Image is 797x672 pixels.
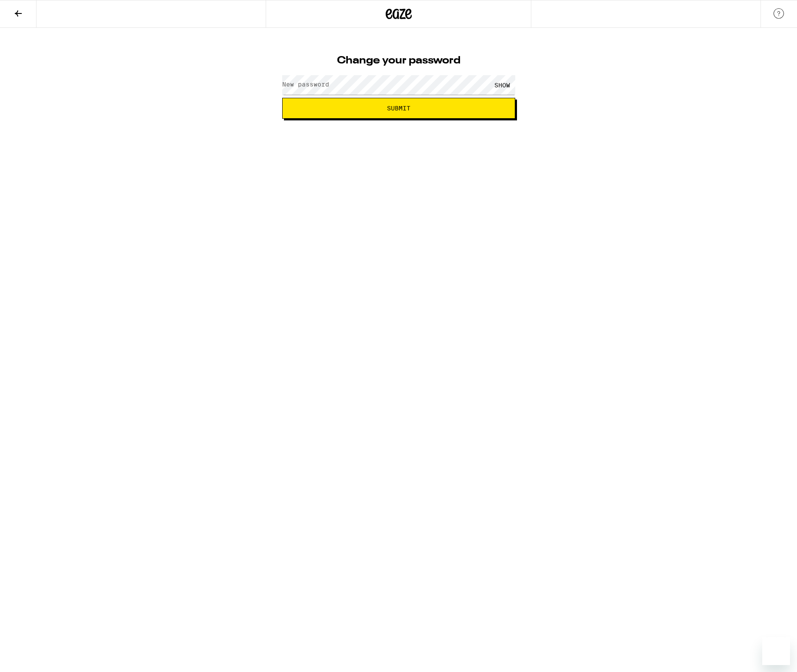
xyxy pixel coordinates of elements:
[387,105,410,111] span: Submit
[282,81,329,88] label: New password
[282,98,515,119] button: Submit
[762,637,790,665] iframe: Button to launch messaging window
[282,56,515,66] h1: Change your password
[489,75,515,95] div: SHOW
